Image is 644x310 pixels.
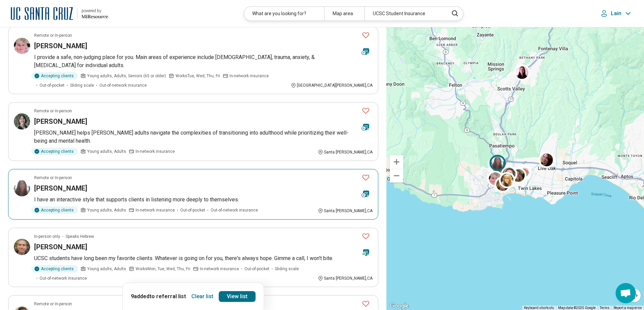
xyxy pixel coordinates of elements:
[34,108,72,114] p: Remote or In-person
[390,169,403,182] button: Zoom out
[244,266,269,272] span: Out-of-pocket
[34,117,87,126] h3: [PERSON_NAME]
[34,32,72,38] p: Remote or In-person
[40,82,65,88] span: Out-of-pocket
[364,7,445,21] div: UCSC Student Insurance
[31,148,78,155] div: Accepting clients
[359,171,373,185] button: Favorite
[34,175,72,181] p: Remote or In-person
[390,155,403,169] button: Zoom in
[87,73,166,79] span: Young adults, Adults, Seniors (65 or older)
[318,149,373,155] div: Santa [PERSON_NAME] , CA
[359,28,373,42] button: Favorite
[11,5,73,22] img: University of California at Santa Cruz
[175,73,220,79] span: Works Tue, Wed, Thu, Fri
[359,229,373,243] button: Favorite
[87,207,126,213] span: Young adults, Adults
[600,306,610,310] a: Terms (opens in new tab)
[200,266,239,272] span: In-network insurance
[359,104,373,118] button: Favorite
[40,275,87,281] span: Out-of-network insurance
[211,207,258,213] span: Out-of-network insurance
[136,148,175,154] span: In-network insurance
[131,292,186,301] p: 9 added
[230,73,269,79] span: In-network insurance
[70,82,94,88] span: Sliding scale
[275,266,299,272] span: Sliding scale
[34,301,72,307] p: Remote or In-person
[87,148,126,154] span: Young adults, Adults
[87,266,126,272] span: Young adults, Adults
[189,291,216,302] button: Clear list
[34,233,60,239] p: In-person only
[244,7,324,21] div: What are you looking for?
[34,41,87,51] h3: [PERSON_NAME]
[219,291,256,302] a: View list
[34,242,87,252] h3: [PERSON_NAME]
[558,306,596,310] span: Map data ©2025 Google
[611,10,621,17] p: Lain
[34,129,373,145] p: [PERSON_NAME] helps [PERSON_NAME] adults navigate the complexities of transitioning into adulthoo...
[31,265,78,273] div: Accepting clients
[136,266,190,272] span: Works Mon, Tue, Wed, Thu, Fri
[318,208,373,214] div: Santa [PERSON_NAME] , CA
[291,82,373,88] div: [GEOGRAPHIC_DATA][PERSON_NAME] , CA
[614,306,642,310] a: Report a map error
[136,207,175,213] span: In-network insurance
[31,206,78,214] div: Accepting clients
[34,53,373,69] p: I provide a safe, non-judging place for you. Main areas of experience include [DEMOGRAPHIC_DATA],...
[149,293,186,300] span: to referral list
[318,275,373,281] div: Santa [PERSON_NAME] , CA
[31,72,78,80] div: Accepting clients
[34,254,373,262] p: UCSC students have long been my favorite clients. Whatever is going on for you, there's always ho...
[99,82,147,88] span: Out-of-network insurance
[81,8,108,14] div: powered by
[66,233,94,239] span: Speaks Hebrew
[324,7,364,21] div: Map area
[34,196,373,204] p: I have an interactive style that supports clients in listening more deeply to themselves.
[11,5,108,22] a: University of California at Santa Cruzpowered by
[34,184,87,193] h3: [PERSON_NAME]
[616,283,636,303] a: Open chat
[180,207,205,213] span: Out-of-pocket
